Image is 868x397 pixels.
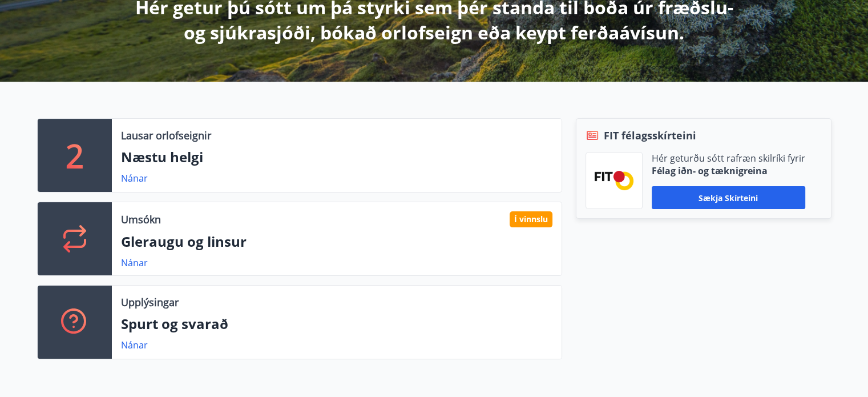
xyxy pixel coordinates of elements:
[66,134,84,177] p: 2
[121,128,211,143] p: Lausar orlofseignir
[652,186,805,209] button: Sækja skírteini
[604,128,696,143] span: FIT félagsskírteini
[121,295,179,310] p: Upplýsingar
[121,256,148,269] a: Nánar
[121,212,161,227] p: Umsókn
[121,172,148,185] a: Nánar
[121,339,148,351] a: Nánar
[121,314,552,334] p: Spurt og svarað
[652,152,805,165] p: Hér geturðu sótt rafræn skilríki fyrir
[595,171,633,190] img: FPQVkF9lTnNbbaRSFyT17YYeljoOGk5m51IhT0bO.png
[652,165,805,177] p: Félag iðn- og tæknigreina
[121,232,552,251] p: Gleraugu og linsur
[510,211,552,227] div: Í vinnslu
[121,147,552,167] p: Næstu helgi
